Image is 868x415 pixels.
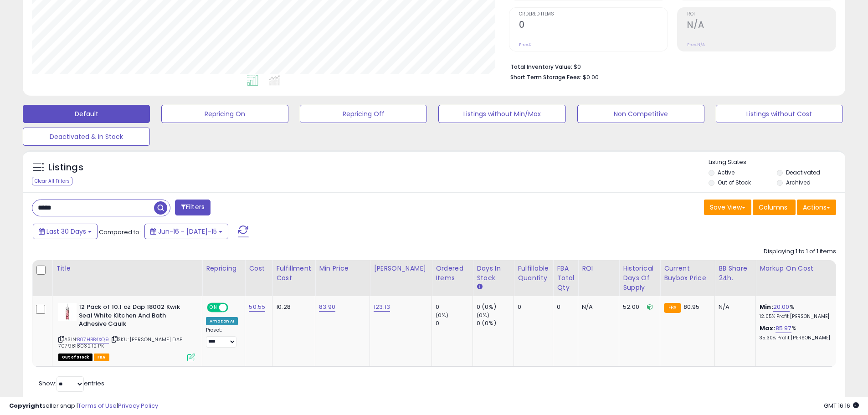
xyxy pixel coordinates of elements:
label: Out of Stock [718,179,751,186]
div: Amazon AI [206,317,238,325]
div: ASIN: [58,303,195,360]
div: Historical Days Of Supply [623,264,656,292]
div: Fulfillable Quantity [518,264,549,283]
div: Preset: [206,327,238,348]
strong: Copyright [9,401,42,410]
a: 20.00 [773,302,790,312]
h2: 0 [519,20,668,32]
th: The percentage added to the cost of goods (COGS) that forms the calculator for Min & Max prices. [756,260,842,296]
label: Archived [786,179,811,186]
div: 0 [557,303,571,311]
button: Columns [753,200,796,215]
small: Prev: 0 [519,42,532,47]
div: Repricing [206,264,241,273]
b: Short Term Storage Fees: [510,73,581,81]
div: % [760,303,835,320]
button: Save View [704,200,751,215]
div: Fulfillment Cost [276,264,311,283]
small: Days In Stock. [477,283,482,291]
a: 50.55 [249,302,265,312]
button: Actions [797,200,836,215]
small: (0%) [436,312,448,319]
div: Days In Stock [477,264,510,283]
b: Min: [760,302,773,311]
div: % [760,324,835,341]
span: ON [208,304,219,312]
span: Last 30 Days [46,227,86,236]
div: FBA Total Qty [557,264,574,292]
p: 35.30% Profit [PERSON_NAME] [760,335,835,341]
li: $0 [510,61,829,72]
div: 0 [436,303,473,311]
a: Privacy Policy [118,401,158,410]
span: Show: entries [39,379,104,388]
span: Jun-16 - [DATE]-15 [158,227,217,236]
small: Prev: N/A [687,42,705,47]
small: FBA [664,303,681,313]
span: All listings that are currently out of stock and unavailable for purchase on Amazon [58,354,92,361]
a: Terms of Use [78,401,117,410]
a: 85.97 [776,324,791,333]
a: 123.13 [374,302,390,312]
p: Listing States: [709,158,845,167]
button: Deactivated & In Stock [23,128,150,146]
span: Compared to: [99,228,141,236]
div: Markup on Cost [760,264,838,273]
h2: N/A [687,20,836,32]
button: Listings without Min/Max [438,105,565,123]
div: Cost [249,264,268,273]
span: $0.00 [583,73,599,82]
div: 0 [436,319,473,328]
h5: Listings [48,161,83,174]
span: 2025-08-15 16:16 GMT [824,401,859,410]
div: 52.00 [623,303,653,311]
button: Repricing Off [300,105,427,123]
button: Non Competitive [577,105,704,123]
a: B07HBB4XQ9 [77,336,109,343]
div: Current Buybox Price [664,264,711,283]
div: N/A [582,303,612,311]
label: Deactivated [786,169,820,176]
div: ROI [582,264,615,273]
b: Max: [760,324,776,333]
div: Min Price [319,264,366,273]
small: (0%) [477,312,489,319]
div: 0 [518,303,546,311]
b: 12 Pack of 10.1 oz Dap 18002 Kwik Seal White Kitchen And Bath Adhesive Caulk [79,303,190,331]
b: Total Inventory Value: [510,63,572,71]
div: N/A [719,303,749,311]
a: 83.90 [319,302,335,312]
div: 0 (0%) [477,319,514,328]
div: 0 (0%) [477,303,514,311]
div: 10.28 [276,303,308,311]
button: Listings without Cost [716,105,843,123]
button: Default [23,105,150,123]
div: Displaying 1 to 1 of 1 items [764,247,836,256]
img: 41m3M7mR3dL._SL40_.jpg [58,303,77,321]
span: Ordered Items [519,12,668,17]
div: Ordered Items [436,264,469,283]
button: Last 30 Days [33,224,98,239]
div: BB Share 24h. [719,264,752,283]
span: OFF [227,304,241,312]
span: 80.95 [683,302,700,311]
div: Title [56,264,198,273]
span: ROI [687,12,836,17]
span: | SKU: [PERSON_NAME] DAP 7079818032 12 PK [58,336,182,349]
label: Active [718,169,734,176]
div: seller snap | | [9,402,158,410]
button: Jun-16 - [DATE]-15 [144,224,228,239]
span: FBA [94,354,109,361]
p: 12.05% Profit [PERSON_NAME] [760,313,835,320]
div: [PERSON_NAME] [374,264,428,273]
button: Filters [175,200,211,215]
button: Repricing On [161,105,288,123]
span: Columns [759,203,787,212]
div: Clear All Filters [32,177,72,185]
